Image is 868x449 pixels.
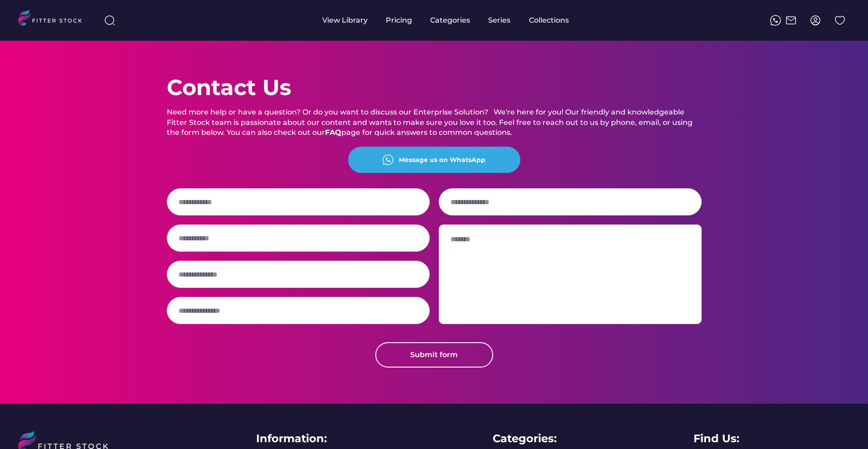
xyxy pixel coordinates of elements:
div: Categories [430,15,470,25]
h1: Contact Us [167,72,702,103]
img: profile-circle.svg [810,15,821,26]
button: Submit form [375,342,493,368]
img: LOGO.svg [18,10,90,29]
div: Information: [256,431,327,446]
div: Collections [529,15,569,25]
div: View Library [322,15,368,25]
div: Message us on WhatsApp [399,156,485,165]
div: Find Us: [693,431,739,446]
img: search-normal%203.svg [104,15,115,26]
div: fvck [430,5,442,14]
img: meteor-icons_whatsapp%20%281%29.svg [770,15,781,26]
div: Series [488,15,511,25]
div: Pricing [386,15,412,25]
img: Group%201000002324%20%282%29.svg [834,15,845,26]
a: FAQ [325,128,341,137]
img: meteor-icons_whatsapp%20%281%29.svg [383,154,393,165]
div: Need more help or have a question? Or do you want to discuss our Enterprise Solution? We're here ... [167,107,702,138]
img: Frame%2051.svg [786,15,796,26]
div: Categories: [493,431,557,446]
